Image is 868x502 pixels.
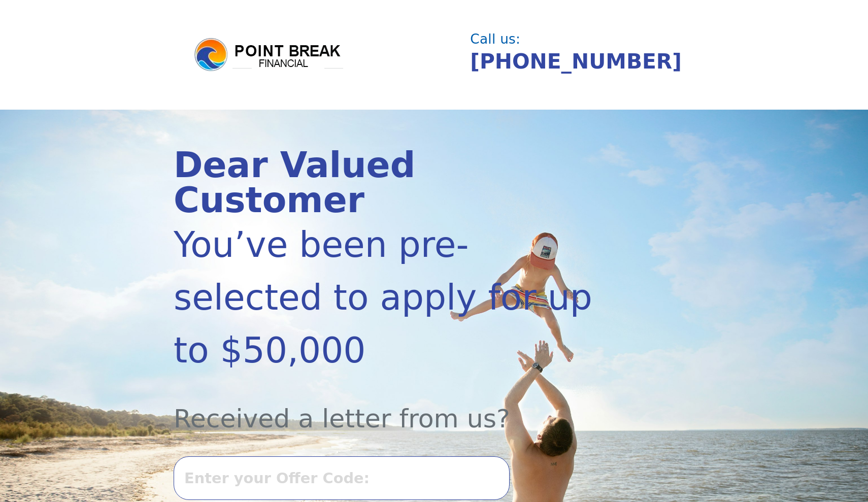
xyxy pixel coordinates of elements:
[174,456,510,500] input: Enter your Offer Code:
[470,32,687,46] div: Call us:
[174,218,616,377] div: You’ve been pre-selected to apply for up to $50,000
[174,148,616,218] div: Dear Valued Customer
[193,37,345,73] img: logo.png
[174,377,616,438] div: Received a letter from us?
[470,49,682,74] a: [PHONE_NUMBER]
